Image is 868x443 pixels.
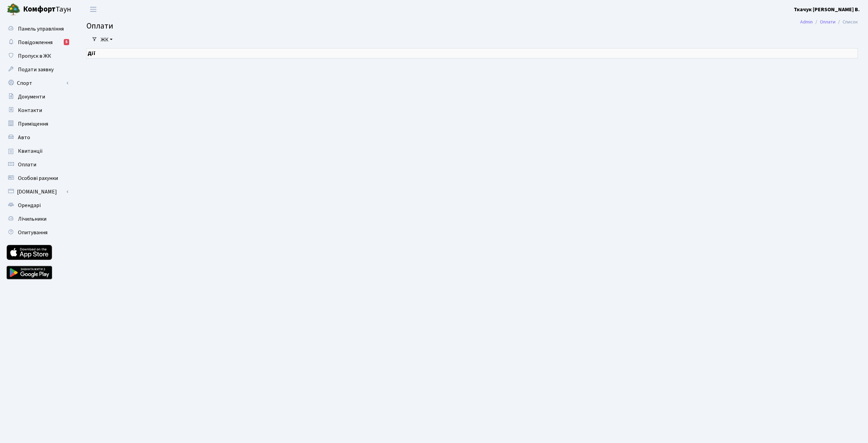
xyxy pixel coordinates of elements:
a: Спорт [3,76,71,90]
a: Лічильники [3,212,71,226]
th: Дії [87,48,858,58]
span: Контакти [18,107,42,114]
button: Переключити навігацію [85,4,102,15]
span: Пропуск в ЖК [18,52,51,60]
a: Документи [3,90,71,104]
a: Авто [3,131,71,144]
span: Опитування [18,229,47,236]
span: Повідомлення [18,39,53,46]
span: Документи [18,93,45,100]
a: Пропуск в ЖК [3,49,71,63]
li: Список [835,18,858,26]
a: ЖК [98,34,115,45]
a: Оплати [820,18,835,25]
span: Панель управління [18,25,64,33]
span: Орендарі [18,202,41,209]
div: 5 [64,39,69,45]
nav: breadcrumb [790,15,868,29]
a: [DOMAIN_NAME] [3,185,71,199]
a: Панель управління [3,22,71,36]
a: Подати заявку [3,63,71,76]
a: Контакти [3,104,71,117]
span: Квитанції [18,147,43,155]
a: Особові рахунки [3,171,71,185]
span: Лічильники [18,215,46,223]
a: Орендарі [3,199,71,212]
span: Особові рахунки [18,174,58,182]
a: Опитування [3,226,71,239]
a: Приміщення [3,117,71,131]
a: Квитанції [3,144,71,158]
b: Комфорт [23,4,56,15]
span: Подати заявку [18,66,54,73]
span: Оплати [18,161,36,168]
a: Admin [800,18,813,25]
span: Таун [23,4,71,15]
span: Авто [18,134,30,141]
span: Оплати [86,20,113,32]
a: Повідомлення5 [3,36,71,49]
a: Ткачук [PERSON_NAME] В. [794,5,860,14]
img: logo.png [7,3,20,16]
a: Оплати [3,158,71,171]
span: Приміщення [18,120,48,128]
